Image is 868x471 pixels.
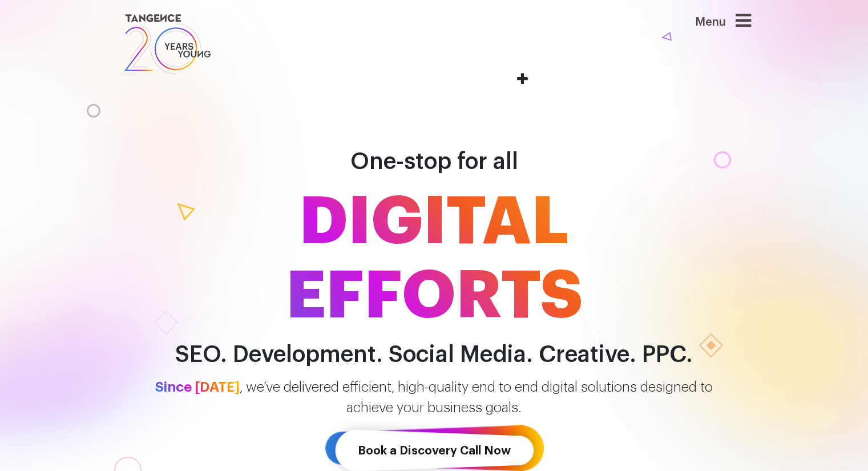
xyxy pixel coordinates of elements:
span: Since [DATE] [155,380,240,394]
span: DIGITAL EFFORTS [109,185,760,333]
p: , we’ve delivered efficient, high-quality end to end digital solutions designed to achieve your b... [109,377,760,418]
h2: SEO. Development. Social Media. Creative. PPC. [109,342,760,368]
img: logo SVG [118,11,212,77]
span: One-stop for all [350,150,518,173]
